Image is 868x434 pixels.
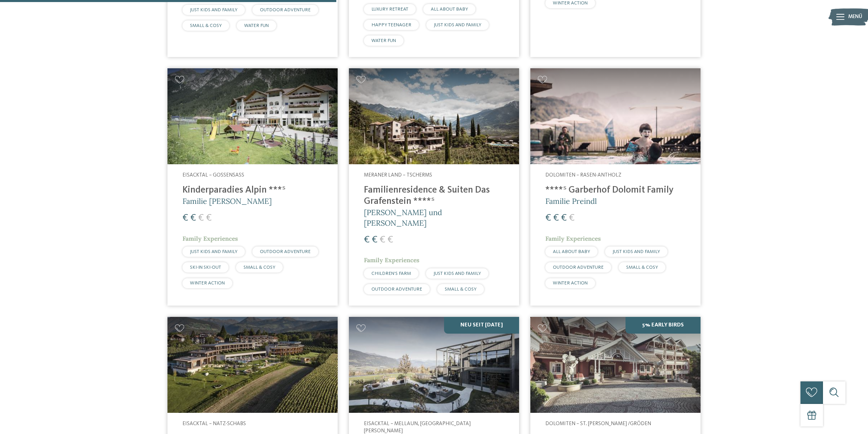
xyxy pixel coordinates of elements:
[349,317,519,413] img: Familienhotels gesucht? Hier findet ihr die besten!
[364,235,370,245] span: €
[530,68,701,306] a: Familienhotels gesucht? Hier findet ihr die besten! Dolomiten – Rasen-Antholz ****ˢ Garberhof Dol...
[371,23,411,27] span: HAPPY TEENAGER
[433,271,481,276] span: JUST KIDS AND FAMILY
[167,68,338,164] img: Kinderparadies Alpin ***ˢ
[198,213,204,223] span: €
[545,235,601,242] span: Family Experiences
[182,421,246,426] span: Eisacktal – Natz-Schabs
[182,185,323,196] h4: Kinderparadies Alpin ***ˢ
[182,172,244,178] span: Eisacktal – Gossensass
[380,235,385,245] span: €
[364,172,432,178] span: Meraner Land – Tscherms
[364,421,471,434] span: Eisacktal – Mellaun, [GEOGRAPHIC_DATA][PERSON_NAME]
[545,185,686,196] h4: ****ˢ Garberhof Dolomit Family
[545,172,621,178] span: Dolomiten – Rasen-Antholz
[371,7,408,12] span: LUXURY RETREAT
[190,213,196,223] span: €
[244,265,275,270] span: SMALL & COSY
[190,249,237,254] span: JUST KIDS AND FAMILY
[613,249,660,254] span: JUST KIDS AND FAMILY
[349,68,519,306] a: Familienhotels gesucht? Hier findet ihr die besten! Meraner Land – Tscherms Familienresidence & S...
[260,8,311,12] span: OUTDOOR ADVENTURE
[545,421,651,426] span: Dolomiten – St. [PERSON_NAME] /Gröden
[553,249,590,254] span: ALL ABOUT BABY
[182,196,272,206] span: Familie [PERSON_NAME]
[244,23,269,28] span: WATER FUN
[626,265,658,270] span: SMALL & COSY
[182,235,238,242] span: Family Experiences
[530,317,701,413] img: Family Spa Grand Hotel Cavallino Bianco ****ˢ
[190,23,222,28] span: SMALL & COSY
[553,281,588,285] span: WINTER ACTION
[431,7,468,12] span: ALL ABOUT BABY
[167,68,338,306] a: Familienhotels gesucht? Hier findet ihr die besten! Eisacktal – Gossensass Kinderparadies Alpin *...
[530,68,701,164] img: Familienhotels gesucht? Hier findet ihr die besten!
[364,256,420,264] span: Family Experiences
[434,23,481,27] span: JUST KIDS AND FAMILY
[364,208,442,228] span: [PERSON_NAME] und [PERSON_NAME]
[371,38,396,43] span: WATER FUN
[553,265,604,270] span: OUTDOOR ADVENTURE
[206,213,212,223] span: €
[371,271,411,276] span: CHILDREN’S FARM
[553,1,588,5] span: WINTER ACTION
[364,185,504,207] h4: Familienresidence & Suiten Das Grafenstein ****ˢ
[190,281,225,285] span: WINTER ACTION
[349,68,519,164] img: Familienhotels gesucht? Hier findet ihr die besten!
[445,287,476,292] span: SMALL & COSY
[561,213,567,223] span: €
[182,213,188,223] span: €
[387,235,393,245] span: €
[190,8,237,12] span: JUST KIDS AND FAMILY
[190,265,221,270] span: SKI-IN SKI-OUT
[553,213,559,223] span: €
[372,235,378,245] span: €
[167,317,338,413] img: Familienhotels gesucht? Hier findet ihr die besten!
[545,213,551,223] span: €
[545,196,597,206] span: Familie Preindl
[371,287,422,292] span: OUTDOOR ADVENTURE
[569,213,575,223] span: €
[260,249,311,254] span: OUTDOOR ADVENTURE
